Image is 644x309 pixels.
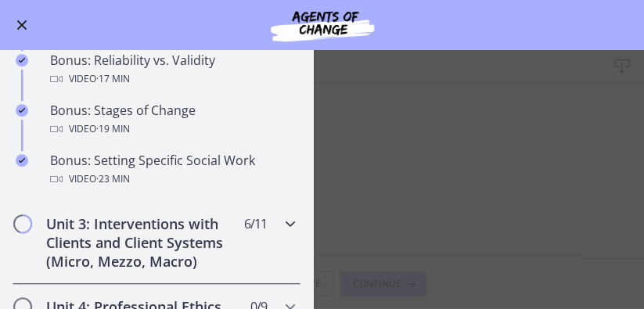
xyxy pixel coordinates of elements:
div: Bonus: Setting Specific Social Work [50,151,294,189]
img: Agents of Change [228,6,416,44]
div: Bonus: Stages of Change [50,101,294,138]
div: Video [50,120,294,138]
i: Completed [16,104,28,117]
span: · 19 min [96,120,130,138]
button: Enable menu [13,16,31,34]
i: Completed [16,154,28,167]
div: Video [50,170,294,189]
span: 6 / 11 [244,214,267,233]
div: Video [50,70,294,88]
span: · 17 min [96,70,130,88]
span: · 23 min [96,170,130,189]
h2: Unit 3: Interventions with Clients and Client Systems (Micro, Mezzo, Macro) [46,214,237,271]
div: Bonus: Reliability vs. Validity [50,51,294,88]
i: Completed [16,54,28,66]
